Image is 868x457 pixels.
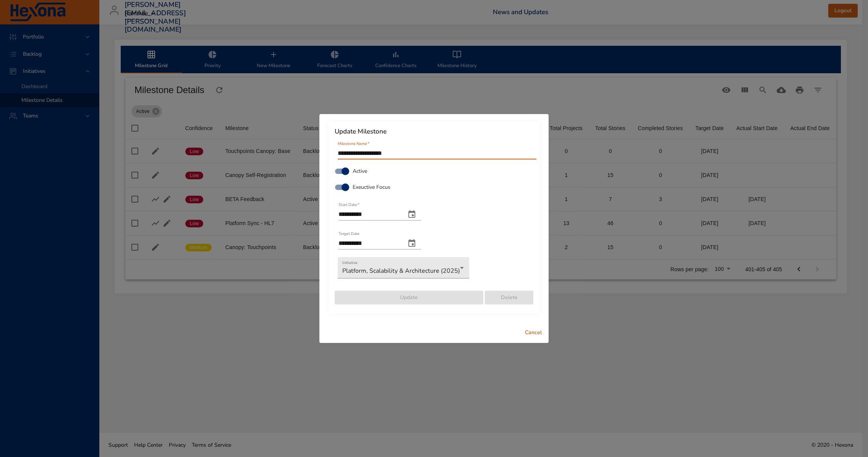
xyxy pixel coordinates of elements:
span: Cancel [524,328,542,338]
h6: Update Milestone [335,128,533,135]
label: Target Date [338,232,359,236]
button: change end date [403,234,421,253]
button: change date [403,205,421,224]
span: Active [353,167,367,175]
label: Milestone Name [338,142,369,146]
button: Cancel [521,326,546,340]
span: Exeuctive Focus [353,183,390,191]
div: Platform, Scalability & Architecture (2025) [338,257,469,278]
label: Start Date [338,203,360,207]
